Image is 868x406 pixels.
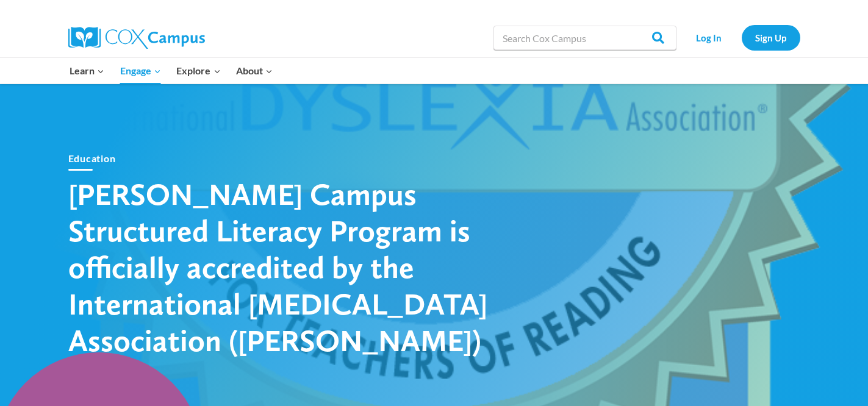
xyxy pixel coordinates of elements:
[176,63,220,79] span: Explore
[62,58,281,84] nav: Primary Navigation
[68,27,205,49] img: Cox Campus
[68,176,495,358] h1: [PERSON_NAME] Campus Structured Literacy Program is officially accredited by the International [M...
[70,63,104,79] span: Learn
[493,26,676,50] input: Search Cox Campus
[683,25,736,50] a: Log In
[120,63,161,79] span: Engage
[742,25,800,50] a: Sign Up
[68,152,116,164] a: Education
[683,25,800,50] nav: Secondary Navigation
[236,63,273,79] span: About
